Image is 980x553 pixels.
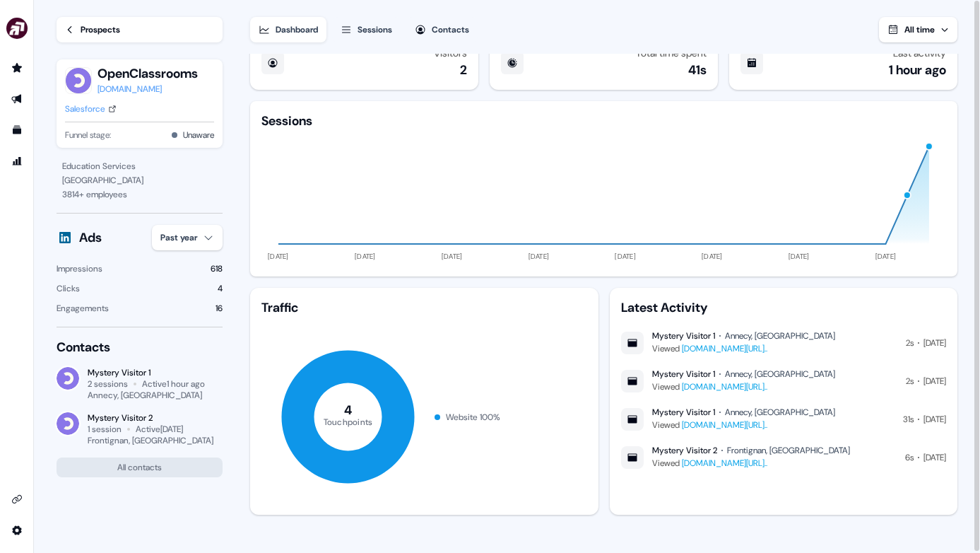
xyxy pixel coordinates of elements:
a: [DOMAIN_NAME][URL].. [682,419,767,431]
a: [DOMAIN_NAME][URL].. [682,381,767,392]
div: 2 [460,62,467,78]
button: Contacts [406,17,478,42]
div: 4 [218,281,223,296]
div: Sessions [261,112,312,129]
tspan: Touchpoints [324,416,373,427]
span: All time [904,24,935,35]
div: 618 [211,262,223,276]
div: 1 session [88,424,122,435]
a: Prospects [57,17,223,42]
div: [DATE] [923,412,946,426]
div: Frontignan, [GEOGRAPHIC_DATA] [88,435,213,446]
div: 6s [905,450,914,465]
div: Annecy, [GEOGRAPHIC_DATA] [725,407,835,418]
button: OpenClassrooms [98,65,198,82]
div: Sessions [358,23,392,37]
tspan: [DATE] [875,252,897,261]
div: Latest Activity [621,299,946,316]
div: Annecy, [GEOGRAPHIC_DATA] [88,390,202,401]
tspan: [DATE] [442,252,463,261]
div: Website 100 % [446,410,500,424]
a: Go to attribution [6,150,28,173]
div: Impressions [57,262,102,276]
div: Prospects [81,23,120,37]
div: Traffic [261,299,586,316]
tspan: [DATE] [789,252,810,261]
div: Annecy, [GEOGRAPHIC_DATA] [725,368,835,380]
div: Contacts [57,339,223,356]
div: Dashboard [276,23,318,37]
div: Active 1 hour ago [142,378,205,390]
div: [DATE] [923,450,946,465]
div: Last activity [893,47,946,59]
div: [DATE] [923,336,946,350]
button: Unaware [183,128,214,142]
div: 31s [903,412,914,426]
div: 1 hour ago [889,62,946,78]
div: Contacts [432,23,469,37]
div: 2 sessions [88,378,128,390]
div: Salesforce [65,102,105,116]
div: Mystery Visitor 2 [652,445,717,456]
div: Annecy, [GEOGRAPHIC_DATA] [725,330,835,342]
div: Mystery Visitor 1 [652,330,715,342]
button: Sessions [332,17,401,42]
tspan: [DATE] [268,252,289,261]
div: Ads [79,229,102,246]
a: [DOMAIN_NAME][URL].. [682,343,767,354]
div: Mystery Visitor 1 [88,367,205,378]
div: Mystery Visitor 1 [652,407,715,418]
div: Viewed [652,380,835,394]
button: Dashboard [250,17,326,42]
div: 3814 + employees [62,187,217,202]
a: Salesforce [65,102,117,116]
a: Go to templates [6,119,28,141]
div: Viewed [652,342,835,356]
button: Past year [152,225,223,250]
a: Go to integrations [6,488,28,511]
div: 16 [216,301,223,315]
tspan: [DATE] [529,252,550,261]
div: 2s [906,374,914,388]
div: Frontignan, [GEOGRAPHIC_DATA] [727,445,850,456]
button: All contacts [57,458,223,477]
tspan: [DATE] [702,252,723,261]
tspan: [DATE] [355,252,376,261]
a: Go to integrations [6,519,28,542]
div: Mystery Visitor 2 [88,412,213,424]
div: Visitors [434,47,467,59]
button: All time [879,17,957,42]
div: 41s [688,62,707,78]
a: Go to prospects [6,57,28,79]
div: Education Services [62,159,217,173]
div: Mystery Visitor 1 [652,368,715,380]
div: [GEOGRAPHIC_DATA] [62,173,217,187]
div: Engagements [57,301,109,315]
div: Active [DATE] [136,424,183,435]
a: Go to outbound experience [6,88,28,110]
div: Viewed [652,418,835,432]
div: Viewed [652,456,850,470]
div: [DATE] [923,374,946,388]
div: Total time spent [636,47,707,59]
tspan: 4 [344,402,352,419]
div: Clicks [57,281,80,296]
a: [DOMAIN_NAME][URL].. [682,458,767,469]
div: 2s [906,336,914,350]
tspan: [DATE] [615,252,636,261]
span: Funnel stage: [65,128,111,142]
a: [DOMAIN_NAME] [98,82,198,96]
